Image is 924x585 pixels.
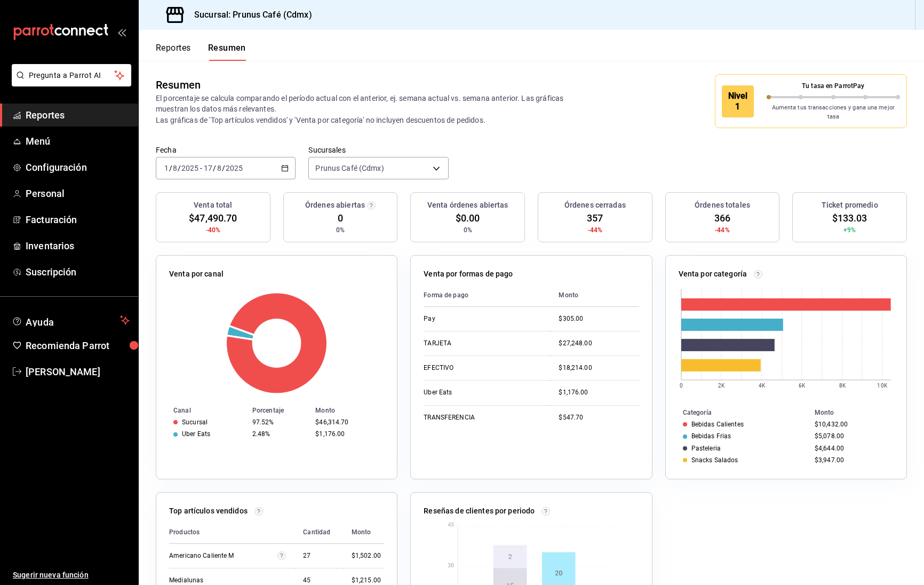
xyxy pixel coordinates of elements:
div: $5,078.00 [815,432,889,440]
h3: Órdenes cerradas [564,200,626,211]
button: Resumen [208,43,246,61]
div: $1,176.00 [315,430,380,438]
div: $305.00 [559,314,639,323]
text: 2K [718,383,725,389]
label: Sucursales [308,146,448,154]
input: ---- [225,164,243,172]
span: $133.03 [832,211,867,225]
div: $46,314.70 [315,418,380,426]
th: Categoría [666,407,810,418]
span: 357 [587,211,603,225]
input: ---- [181,164,199,172]
div: Nivel 1 [722,85,754,117]
div: Medialunas [169,576,276,585]
text: 0 [680,383,683,389]
div: $1,176.00 [559,388,639,397]
span: 0% [464,225,472,235]
a: Pregunta a Parrot AI [7,77,131,89]
span: $0.00 [456,211,480,225]
text: 10K [877,383,887,389]
span: / [178,164,181,172]
span: 366 [714,211,730,225]
div: 27 [303,551,334,560]
h3: Venta total [194,200,232,211]
div: Bebidas Frias [691,432,731,440]
div: EFECTIVO [424,363,530,373]
div: $3,947.00 [815,456,889,464]
span: - [200,164,202,172]
span: Ayuda [26,314,116,327]
p: Aumenta tus transacciones y gana una mejor tasa [767,104,901,121]
p: El porcentaje se calcula comparando el período actual con el anterior, ej. semana actual vs. sema... [156,93,594,125]
span: / [222,164,225,172]
div: 45 [303,576,334,585]
th: Productos [169,521,294,544]
button: Reportes [156,43,191,61]
div: Americano Caliente M [169,551,276,560]
span: Facturación [26,212,130,227]
span: Sugerir nueva función [13,570,130,581]
span: Suscripción [26,265,130,279]
div: Pay [424,314,530,323]
th: Cantidad [294,521,342,544]
div: 2.48% [252,430,307,438]
span: Menú [26,134,130,148]
div: TARJETA [424,339,530,348]
p: Venta por canal [169,268,224,280]
th: Canal [156,405,248,416]
div: $1,215.00 [352,576,385,585]
span: -44% [588,225,603,235]
div: Pasteleria [691,445,721,452]
text: 6K [799,383,806,389]
span: Prunus Café (Cdmx) [315,163,384,173]
input: -- [203,164,213,172]
span: +9% [843,225,856,235]
span: 0% [336,225,345,235]
text: 4K [759,383,766,389]
span: Recomienda Parrot [26,338,130,353]
span: [PERSON_NAME] [26,365,130,379]
span: $47,490.70 [189,211,237,225]
input: -- [172,164,178,172]
div: $10,432.00 [815,421,889,428]
span: Inventarios [26,239,130,253]
div: Bebidas Calientes [691,421,744,428]
button: Pregunta a Parrot AI [12,64,131,86]
th: Monto [810,407,906,418]
div: $1,502.00 [352,551,385,560]
div: $18,214.00 [559,363,639,373]
span: Personal [26,186,130,201]
div: Snacks Salados [691,456,738,464]
p: Reseñas de clientes por periodo [424,505,535,517]
div: navigation tabs [156,43,246,61]
label: Fecha [156,146,296,154]
p: Top artículos vendidos [169,505,248,517]
span: Configuración [26,160,130,175]
span: Pregunta a Parrot AI [29,70,115,81]
div: 97.52% [252,418,307,426]
th: Monto [343,521,385,544]
p: Tu tasa en ParrotPay [767,81,901,91]
h3: Ticket promedio [822,200,878,211]
p: Venta por formas de pago [424,268,513,280]
span: -40% [206,225,221,235]
div: $4,644.00 [815,445,889,452]
span: Reportes [26,108,130,122]
th: Forma de pago [424,284,550,307]
h3: Órdenes abiertas [305,200,365,211]
span: 0 [338,211,343,225]
h3: Venta órdenes abiertas [427,200,508,211]
button: open_drawer_menu [117,28,126,36]
svg: Artículos relacionados por el SKU: Americano Caliente M (26.000000), Americano Caliente M 12oz (1... [277,551,286,560]
text: 8K [839,383,846,389]
th: Monto [311,405,397,416]
p: Venta por categoría [679,268,747,280]
div: TRANSFERENCIA [424,413,530,422]
div: Sucursal [182,418,208,426]
span: / [169,164,172,172]
span: / [213,164,216,172]
th: Monto [550,284,639,307]
div: Uber Eats [182,430,210,438]
div: Uber Eats [424,388,530,397]
input: -- [164,164,169,172]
